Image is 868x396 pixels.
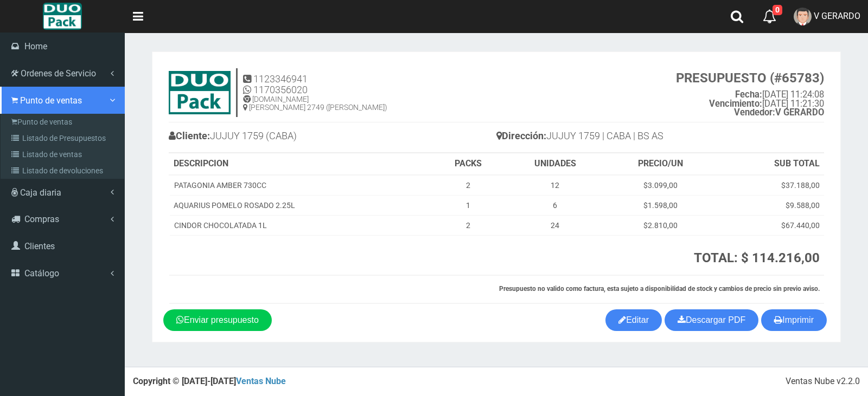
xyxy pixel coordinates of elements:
h5: [DOMAIN_NAME] [PERSON_NAME] 2749 ([PERSON_NAME]) [243,95,387,112]
td: 2 [432,216,504,236]
img: Logo grande [43,3,81,30]
a: Listado de Presupuestos [3,130,124,146]
td: $67.440,00 [714,216,824,236]
td: 24 [505,216,607,236]
span: Caja diaria [20,187,61,198]
th: DESCRIPCION [169,153,432,175]
a: Listado de ventas [3,146,124,163]
strong: Vencimiento: [709,99,762,109]
span: Enviar presupuesto [184,315,259,324]
img: 9k= [169,71,231,114]
a: Ventas Nube [236,376,286,386]
td: CINDOR CHOCOLATADA 1L [169,216,432,236]
td: PATAGONIA AMBER 730CC [169,175,432,196]
span: Compras [24,214,59,224]
b: V GERARDO [734,107,824,118]
td: $3.099,00 [606,175,714,196]
span: Punto de ventas [20,95,82,106]
b: Dirección: [496,130,546,141]
strong: TOTAL: $ 114.216,00 [694,250,820,265]
span: V GERARDO [814,11,860,21]
div: Ventas Nube v2.2.0 [786,375,860,388]
td: $2.810,00 [606,216,714,236]
strong: PRESUPUESTO (#65783) [676,70,824,86]
td: AQUARIUS POMELO ROSADO 2.25L [169,196,432,216]
a: Enviar presupuesto [163,309,272,331]
td: $9.588,00 [714,196,824,216]
span: Ordenes de Servicio [21,68,96,79]
a: Listado de devoluciones [3,163,124,179]
td: 1 [432,196,504,216]
span: Catálogo [24,268,59,278]
th: PRECIO/UN [606,153,714,175]
th: SUB TOTAL [714,153,824,175]
a: Punto de ventas [3,114,124,130]
button: Imprimir [761,309,827,331]
th: UNIDADES [505,153,607,175]
h4: JUJUY 1759 | CABA | BS AS [496,128,824,147]
td: 6 [505,196,607,216]
a: Descargar PDF [665,309,758,331]
img: User Image [794,8,812,25]
span: 0 [773,5,782,15]
a: Editar [605,309,662,331]
td: $37.188,00 [714,175,824,196]
small: [DATE] 11:24:08 [DATE] 11:21:30 [676,71,824,118]
td: $1.598,00 [606,196,714,216]
strong: Presupuesto no valido como factura, esta sujeto a disponibilidad de stock y cambios de precio sin... [499,285,820,293]
h4: JUJUY 1759 (CABA) [169,128,496,147]
td: 12 [505,175,607,196]
span: Home [24,41,47,51]
th: PACKS [432,153,504,175]
b: Cliente: [169,130,210,141]
span: Clientes [24,241,55,251]
h4: 1123346941 1170356020 [243,74,387,95]
strong: Copyright © [DATE]-[DATE] [133,376,286,386]
td: 2 [432,175,504,196]
strong: Fecha: [735,89,762,100]
strong: Vendedor: [734,107,775,118]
